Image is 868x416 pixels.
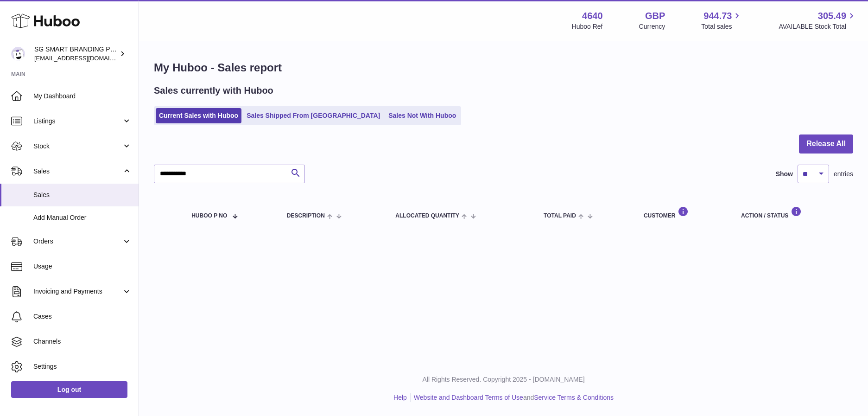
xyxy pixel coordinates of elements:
span: ALLOCATED Quantity [395,213,459,219]
span: 944.73 [703,10,732,22]
span: AVAILABLE Stock Total [779,22,857,31]
a: Current Sales with Huboo [156,108,241,123]
span: Stock [33,142,122,151]
img: uktopsmileshipping@gmail.com [11,47,25,61]
span: Channels [33,337,132,346]
div: Huboo Ref [572,22,603,31]
div: Currency [639,22,665,31]
button: Release All [799,134,853,154]
div: SG SMART BRANDING PTE. LTD. [34,45,118,63]
div: Action / Status [741,206,844,219]
span: Invoicing and Payments [33,287,122,296]
h2: Sales currently with Huboo [154,84,273,97]
span: entries [834,170,853,179]
div: Customer [644,206,722,219]
span: Huboo P no [191,213,227,219]
a: Service Terms & Conditions [534,394,614,401]
span: [EMAIL_ADDRESS][DOMAIN_NAME] [34,54,136,62]
strong: GBP [645,10,665,22]
span: Usage [33,262,132,271]
span: Sales [33,191,132,199]
span: Add Manual Order [33,213,132,222]
strong: 4640 [582,10,603,22]
span: Description [287,213,325,219]
label: Show [776,170,793,179]
a: 305.49 AVAILABLE Stock Total [779,10,857,31]
a: Sales Not With Huboo [385,108,459,123]
span: Total sales [701,22,742,31]
span: Settings [33,362,132,371]
li: and [411,393,614,402]
span: Total paid [544,213,576,219]
a: Help [393,394,407,401]
span: Cases [33,312,132,321]
span: Sales [33,167,122,176]
span: My Dashboard [33,92,132,101]
span: Listings [33,117,122,126]
a: Log out [11,381,127,398]
a: Sales Shipped From [GEOGRAPHIC_DATA] [243,108,383,123]
span: Orders [33,237,122,246]
span: 305.49 [818,10,846,22]
h1: My Huboo - Sales report [154,60,853,75]
a: Website and Dashboard Terms of Use [414,394,523,401]
a: 944.73 Total sales [701,10,742,31]
p: All Rights Reserved. Copyright 2025 - [DOMAIN_NAME] [146,375,861,384]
